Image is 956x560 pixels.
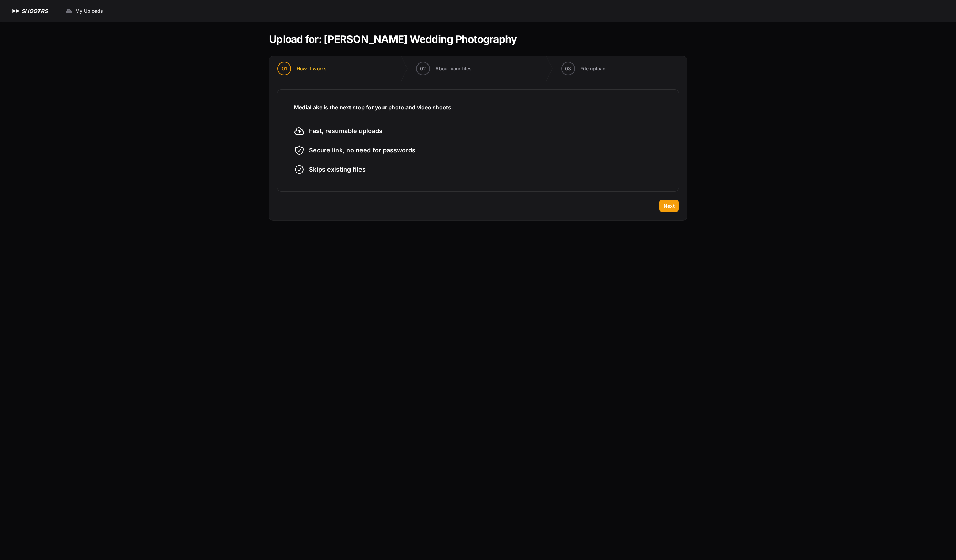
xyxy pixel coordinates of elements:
[11,7,21,15] img: SHOOTRS
[309,145,415,155] span: Secure link, no need for passwords
[565,65,571,72] span: 03
[553,56,614,81] button: 03 File upload
[269,33,517,45] h1: Upload for: [PERSON_NAME] Wedding Photography
[75,8,103,14] span: My Uploads
[659,200,679,212] button: Next
[282,65,287,72] span: 01
[21,7,48,15] h1: SHOOTRS
[297,65,327,72] span: How it works
[309,165,366,174] span: Skips existing files
[269,56,335,81] button: 01 How it works
[294,103,662,112] h3: MediaLake is the next stop for your photo and video shoots.
[664,202,675,209] span: Next
[62,5,107,17] a: My Uploads
[580,65,606,72] span: File upload
[408,56,480,81] button: 02 About your files
[420,65,426,72] span: 02
[435,65,472,72] span: About your files
[309,126,382,136] span: Fast, resumable uploads
[11,7,48,15] a: SHOOTRS SHOOTRS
